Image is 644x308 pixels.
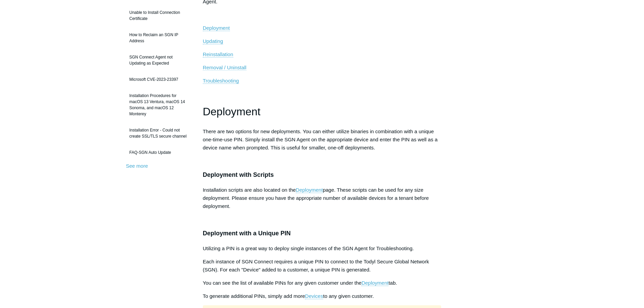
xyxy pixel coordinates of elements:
[203,25,230,31] span: Deployment
[203,51,233,57] a: Reinstallation
[203,65,246,71] a: Removal / Uninstall
[126,28,193,47] a: How to Reclaim an SGN IP Address
[126,163,148,169] a: See more
[203,259,429,273] span: Each instance of SGN Connect requires a unique PIN to connect to the Todyl Secure Global Network ...
[305,293,323,299] a: Devices
[203,245,414,251] span: Utilizing a PIN is a great way to deploy single instances of the SGN Agent for Troubleshooting.
[203,171,274,178] span: Deployment with Scripts
[126,124,193,143] a: Installation Error - Could not create SSL/TLS secure channel
[203,293,305,299] span: To generate additional PINs, simply add more
[296,187,323,193] a: Deployment
[126,73,193,86] a: Microsoft CVE-2023-23397
[126,89,193,120] a: Installation Procedures for macOS 13 Ventura, macOS 14 Sonoma, and macOS 12 Monterey
[126,146,193,159] a: FAQ-SGN Auto Update
[203,128,438,150] span: There are two options for new deployments. You can either utilize binaries in combination with a ...
[126,51,193,70] a: SGN Connect Agent not Updating as Expected
[203,78,239,84] a: Troubleshooting
[126,6,193,25] a: Unable to Install Connection Certificate
[203,187,296,193] span: Installation scripts are also located on the
[203,38,223,44] span: Updating
[203,230,291,237] span: Deployment with a Unique PIN
[203,105,261,118] span: Deployment
[203,25,230,31] a: Deployment
[323,293,374,299] span: to any given customer.
[203,280,362,286] span: You can see the list of available PINs for any given customer under the
[361,280,388,286] a: Deployment
[203,187,429,209] span: page. These scripts can be used for any size deployment. Please ensure you have the appropriate n...
[203,51,233,57] span: Reinstallation
[388,280,397,286] span: tab.
[203,38,223,44] a: Updating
